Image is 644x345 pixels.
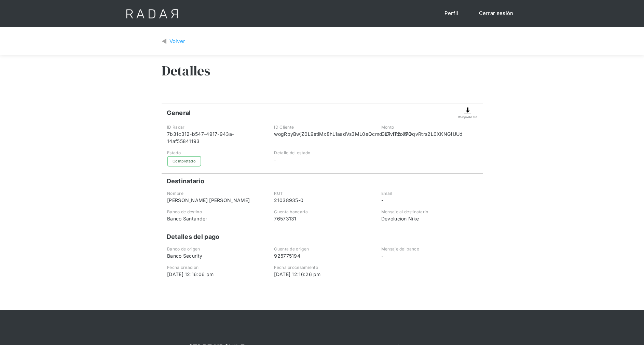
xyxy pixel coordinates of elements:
h4: Detalles del pago [167,233,220,241]
div: Estado [167,150,263,156]
div: ID Radar [167,124,263,130]
img: Descargar comprobante [464,107,472,115]
div: [DATE] 12:16:06 pm [167,271,263,278]
div: Fecha creación [167,264,263,271]
div: 925775194 [274,252,370,259]
div: Email [381,190,477,197]
div: - [381,252,477,259]
div: 21038935-0 [274,197,370,204]
div: Mensaje del banco [381,246,477,252]
a: Volver [162,38,186,45]
div: Nombre [167,190,263,197]
div: - [274,156,370,163]
div: Detalle del estado [274,150,370,156]
div: Banco de destino [167,209,263,215]
a: Cerrar sesión [472,7,520,20]
div: ID Cliente [274,124,370,130]
div: wogRpyBwjZ0L9stiMx8hL1aadVs3ML0eQcmdH0ivi1bzJTOqvRtrs2L0XKNGfUUd [274,130,370,138]
h3: Detalles [162,62,210,79]
div: Banco de origen [167,246,263,252]
div: Cuenta de origen [274,246,370,252]
div: RUT [274,190,370,197]
div: Fecha procesamiento [274,264,370,271]
div: [PERSON_NAME] [PERSON_NAME] [167,197,263,204]
div: Devolucion Nike [381,215,477,222]
div: Mensaje al destinatario [381,209,477,215]
h4: Destinatario [167,177,205,185]
div: Completado [167,156,201,167]
div: 76573131 [274,215,370,222]
div: Comprobante [458,115,477,119]
div: CLP 172.490 [381,130,477,138]
div: Banco Santander [167,215,263,222]
div: Banco Security [167,252,263,259]
a: Perfil [438,7,465,20]
div: [DATE] 12:16:26 pm [274,271,370,278]
h4: General [167,109,191,117]
div: 7b31c312-b547-4917-943a-14af55841193 [167,130,263,145]
div: Monto [381,124,477,130]
div: - [381,197,477,204]
div: Cuenta bancaria [274,209,370,215]
div: Volver [169,38,186,45]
